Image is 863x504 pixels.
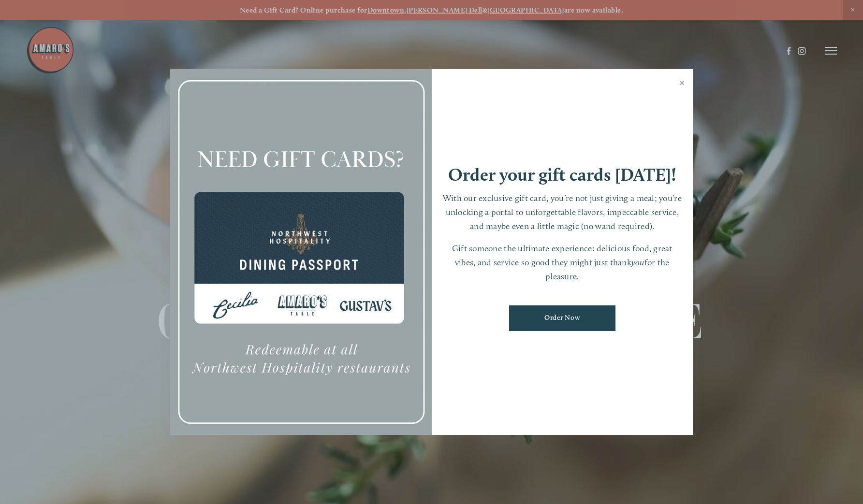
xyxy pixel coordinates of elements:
h1: Order your gift cards [DATE]! [448,166,676,184]
a: Order Now [509,305,615,331]
p: With our exclusive gift card, you’re not just giving a meal; you’re unlocking a portal to unforge... [441,191,684,233]
p: Gift someone the ultimate experience: delicious food, great vibes, and service so good they might... [441,242,684,283]
em: you [631,257,644,267]
a: Close [673,71,691,98]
